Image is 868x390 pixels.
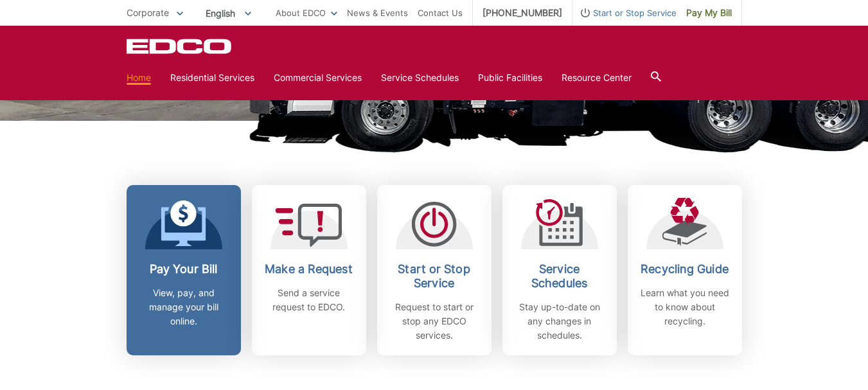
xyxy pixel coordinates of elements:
[502,185,617,355] a: Service Schedules Stay up-to-date on any changes in schedules.
[261,286,357,314] p: Send a service request to EDCO.
[686,6,732,20] span: Pay My Bill
[261,262,357,276] h2: Make a Request
[127,7,169,18] span: Corporate
[512,300,607,342] p: Stay up-to-date on any changes in schedules.
[136,286,231,328] p: View, pay, and manage your bill online.
[127,185,241,355] a: Pay Your Bill View, pay, and manage your bill online.
[196,3,261,24] span: English
[628,185,742,355] a: Recycling Guide Learn what you need to know about recycling.
[127,71,151,85] a: Home
[387,262,482,290] h2: Start or Stop Service
[387,300,482,342] p: Request to start or stop any EDCO services.
[252,185,366,355] a: Make a Request Send a service request to EDCO.
[170,71,254,85] a: Residential Services
[347,6,408,20] a: News & Events
[418,6,463,20] a: Contact Us
[274,71,362,85] a: Commercial Services
[637,286,732,328] p: Learn what you need to know about recycling.
[127,39,233,54] a: EDCD logo. Return to the homepage.
[637,262,732,276] h2: Recycling Guide
[381,71,459,85] a: Service Schedules
[478,71,542,85] a: Public Facilities
[136,262,231,276] h2: Pay Your Bill
[276,6,337,20] a: About EDCO
[512,262,607,290] h2: Service Schedules
[562,71,632,85] a: Resource Center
